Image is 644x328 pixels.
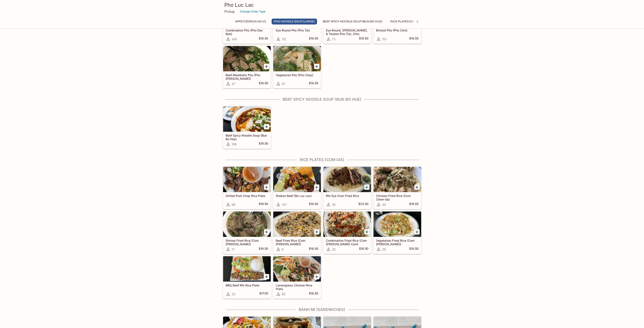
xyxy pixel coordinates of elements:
span: 147 [282,203,287,207]
h5: Chicken Fried Rice (Com Chien Ga) [376,194,419,201]
div: Beef Spicy Noodle Soup (Bun Bo Hue) [223,106,271,132]
a: Shaken Beef (Bo Luc Lac)147$19.50 [273,167,321,209]
a: BBQ Beef Rib Rice Plate22$17.50 [223,256,271,299]
span: 149 [232,37,237,41]
span: 40 [382,203,386,207]
h5: $19.50 [259,142,268,147]
h5: Lemongrass Chicken Rice Plate [276,283,318,290]
a: Vegetarian Fried Rice (Com [PERSON_NAME])28$16.50 [373,211,421,254]
h5: Eye Round, [PERSON_NAME], & Tendon Pho (Tai, Chin, [GEOGRAPHIC_DATA]) [326,28,368,35]
a: Shrimp Fried Rice (Com [PERSON_NAME])17$16.50 [223,211,271,254]
h5: $16.50 [409,247,419,252]
h5: $16.50 [259,202,268,207]
p: Pickup [224,9,235,14]
h5: $18.50 [309,81,318,86]
span: 68 [232,203,235,207]
a: Beef Meatballs Pho (Pho [PERSON_NAME])27$18.50 [223,46,271,88]
div: Beef Fried Rice (Com Chien Bo) [273,211,321,237]
span: 17 [232,247,234,251]
h5: Shaken Beef (Bo Luc Lac) [276,194,318,198]
h4: Beef Spicy Noodle Soup (Bun Bo Hue) [223,97,422,102]
div: BBQ Beef Rib Rice Plate [223,256,271,282]
span: 35 [332,203,336,207]
h5: Combination Pho (Pho Dac Biet) [226,28,268,35]
h5: $19.50 [309,202,318,207]
span: 9 [282,247,284,251]
h5: Beef Meatballs Pho (Pho [PERSON_NAME]) [226,73,268,80]
div: Shaken Beef (Bo Luc Lac) [273,167,321,192]
span: 33 [332,247,336,251]
h5: $18.50 [409,37,419,42]
div: Rib Eye Over Fried Rice [323,167,371,192]
h5: Beef Spicy Noodle Soup (Bun Bo Hue) [226,134,268,141]
button: Add Shrimp Fried Rice (Com Chien Tom) [264,229,269,234]
button: Add Chicken Fried Rice (Com Chien Ga) [414,184,420,190]
h5: $17.50 [259,291,268,297]
button: Add Beef Fried Rice (Com Chien Bo) [314,229,319,234]
button: Add Rib Eye Over Fried Rice [364,184,370,190]
h5: Brisket Pho (Pho Chin) [376,28,419,32]
a: Lemongrass Chicken Rice Plate65$16.50 [273,256,321,299]
span: 106 [232,142,237,146]
div: Beef Meatballs Pho (Pho Bo Vien) [223,46,271,71]
h5: Shrimp Fried Rice (Com [PERSON_NAME]) [226,239,268,246]
button: Rice Plates (Com Dia) [388,19,426,24]
a: Beef Spicy Noodle Soup (Bun Bo Hue)106$19.50 [223,106,271,149]
h5: $16.50 [409,202,419,207]
h5: $16.50 [309,291,318,297]
h5: $18.50 [309,37,318,42]
span: 157 [382,37,387,41]
span: 65 [282,292,285,296]
button: Add Vegetarian Pho (Pho Chay) [314,64,319,69]
div: Vegetarian Fried Rice (Com Chien Chay) [374,211,421,237]
span: 28 [382,247,386,251]
h5: Grilled Pork Chop Rice Plate [226,194,268,198]
h3: Pho Luc Lac [224,2,420,8]
span: 112 [282,37,286,41]
h5: $18.50 [359,37,368,42]
button: Add Grilled Pork Chop Rice Plate [264,184,269,190]
a: Combination Fried Rice (Com [PERSON_NAME] Cam)33$16.50 [323,211,371,254]
span: 22 [232,292,235,296]
span: 97 [282,82,285,86]
h5: $16.50 [359,247,368,252]
h5: Vegetarian Fried Rice (Com [PERSON_NAME]) [376,239,419,246]
div: Vegetarian Pho (Pho Chay) [273,46,321,71]
button: Add BBQ Beef Rib Rice Plate [264,274,269,279]
div: Chicken Fried Rice (Com Chien Ga) [374,167,421,192]
a: Beef Fried Rice (Com [PERSON_NAME])9$16.50 [273,211,321,254]
a: Vegetarian Pho (Pho Chay)97$18.50 [273,46,321,88]
button: Change Order Type [238,8,267,15]
button: Add Beef Spicy Noodle Soup (Bun Bo Hue) [264,124,269,129]
h5: Eye Round Pho (Pho Tai) [276,28,318,32]
h5: Combination Fried Rice (Com [PERSON_NAME] Cam) [326,239,368,246]
a: Chicken Fried Rice (Com Chien Ga)40$16.50 [373,167,421,209]
h5: $18.50 [259,37,268,42]
h5: Vegetarian Pho (Pho Chay) [276,73,318,77]
h5: Rib Eye Over Fried Rice [326,194,368,198]
button: Add Lemongrass Chicken Rice Plate [314,274,319,279]
h5: $16.50 [259,247,268,252]
a: Grilled Pork Chop Rice Plate68$16.50 [223,167,271,209]
span: 27 [232,82,235,86]
button: Add Vegetarian Fried Rice (Com Chien Chay) [414,229,420,234]
h4: Rice Plates (Com Dia) [223,157,422,162]
a: Rib Eye Over Fried Rice35$23.50 [323,167,371,209]
div: Combination Fried Rice (Com Chien Thap Cam) [323,211,371,237]
button: Beef Spicy Noodle Soup (Bun Bo Hue) [320,19,385,24]
h5: $23.50 [358,202,368,207]
h4: Banh Mi (Sandwiches) [223,307,422,312]
h5: $18.50 [259,81,268,86]
h5: Beef Fried Rice (Com [PERSON_NAME]) [276,239,318,246]
div: Lemongrass Chicken Rice Plate [273,256,321,282]
button: Add Combination Fried Rice (Com Chien Thap Cam) [364,229,370,234]
button: Add Beef Meatballs Pho (Pho Bo Vien) [264,64,269,69]
span: 73 [332,37,335,41]
button: Pho Noodle Soup (Large) [272,19,317,24]
button: Appetizers (Khai Vi) [233,19,268,24]
h5: BBQ Beef Rib Rice Plate [226,283,268,287]
button: Add Shaken Beef (Bo Luc Lac) [314,184,319,190]
div: Grilled Pork Chop Rice Plate [223,167,271,192]
h5: $16.50 [309,247,318,252]
div: Shrimp Fried Rice (Com Chien Tom) [223,211,271,237]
